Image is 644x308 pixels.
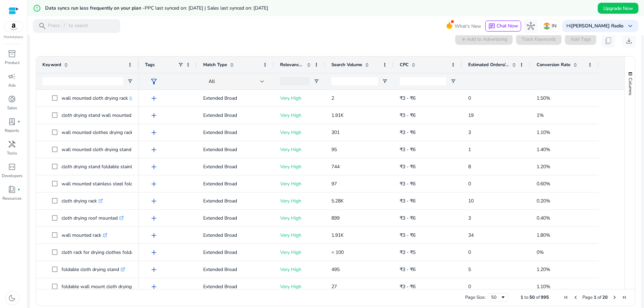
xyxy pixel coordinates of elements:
p: cloth drying stand foldable stainless steel wall mounted [62,160,188,174]
p: Extended Broad [203,211,268,225]
p: Extended Broad [203,245,268,259]
p: Very High [280,228,319,242]
img: amazon.svg [4,22,23,32]
p: Very High [280,160,319,174]
span: Upgrade Now [603,5,633,12]
span: 0% [537,249,544,256]
p: Hi [566,24,623,28]
span: 744 [331,163,340,170]
span: search [38,22,47,30]
span: handyman [8,140,16,148]
p: Extended Broad [203,108,268,122]
p: Extended Broad [203,143,268,157]
span: ₹3 - ₹6 [400,163,416,170]
p: cloth drying stand wall mounted [62,108,137,122]
span: chat [488,23,495,30]
p: Developers [2,173,23,179]
span: 0.40% [537,215,550,221]
p: foldable wall mount cloth drying stand [62,280,151,294]
span: 0 [468,249,471,256]
p: Extended Broad [203,160,268,174]
span: donut_small [8,95,16,103]
span: add [150,128,158,137]
span: of [536,294,540,300]
span: download [625,37,633,45]
div: 50 [491,294,500,300]
span: add [150,248,158,257]
button: Open Filter Menu [314,78,319,84]
span: 1.10% [537,283,550,290]
p: wall mounted clothes drying rack [62,125,139,139]
p: Extended Broad [203,262,268,276]
span: 50 [529,294,535,300]
p: Extended Broad [203,177,268,191]
p: Extended Broad [203,228,268,242]
span: 5.28K [331,198,344,204]
span: ₹3 - ₹6 [400,283,416,290]
span: 495 [331,266,340,273]
span: 97 [331,181,337,187]
p: Press to search [48,22,88,30]
span: 1.10% [537,129,550,136]
p: Marketplace [4,35,23,40]
p: Reports [5,127,19,134]
span: to [524,294,528,300]
span: of [597,294,601,300]
span: 1 [594,294,596,300]
span: add [150,214,158,222]
p: wall mounted stainless steel folding cloth drying rack [62,177,182,191]
span: 1.50% [537,95,550,101]
span: lab_profile [8,118,16,126]
p: Very High [280,177,319,191]
button: Open Filter Menu [450,78,456,84]
span: ₹3 - ₹6 [400,129,416,136]
span: 0.60% [537,181,550,187]
span: ₹3 - ₹6 [400,181,416,187]
span: add [150,94,158,102]
div: Previous Page [573,295,578,300]
p: Tools [7,150,17,156]
span: 5 [468,266,471,273]
span: PPC last synced on: [DATE] | Sales last synced on: [DATE] [145,5,268,11]
p: cloth drying roof mounted [62,211,124,225]
span: 27 [331,283,337,290]
span: Relevance Score [280,62,304,68]
span: Tags [145,62,155,68]
p: wall mounted cloth drying rack [62,91,134,105]
span: add [150,146,158,154]
span: 34 [468,232,474,238]
button: Upgrade Now [598,3,639,14]
span: ₹3 - ₹5 [400,249,416,256]
span: 1 [521,294,523,300]
span: 95 [331,146,337,153]
span: fiber_manual_record [18,188,21,191]
input: CPC Filter Input [400,77,446,85]
span: hub [527,22,535,30]
p: Very High [280,125,319,139]
p: Extended Broad [203,125,268,139]
span: 1.80% [537,232,550,238]
span: Page [582,294,593,300]
span: add [150,266,158,274]
div: Last Page [621,295,627,300]
span: Chat Now [497,23,518,29]
span: Search Volume [331,62,362,68]
p: cloth drying rack [62,194,103,208]
span: add [150,197,158,205]
span: 10 [468,198,474,204]
span: add [150,231,158,239]
span: CPC [400,62,409,68]
span: 19 [468,112,474,119]
span: add [150,283,158,291]
div: Page Size [488,293,508,301]
h5: Data syncs run less frequently on your plan - [45,5,268,11]
div: Page Size: [465,294,486,300]
span: 3 [468,215,471,221]
span: 1.20% [537,266,550,273]
p: Product [5,60,19,66]
span: ₹3 - ₹6 [400,232,416,238]
span: add [150,163,158,171]
p: Very High [280,91,319,105]
p: Sales [7,105,17,111]
p: Very High [280,194,319,208]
